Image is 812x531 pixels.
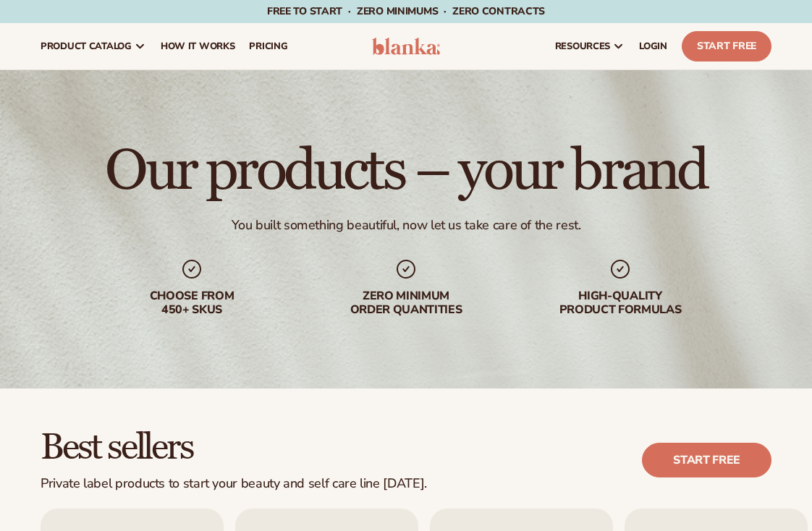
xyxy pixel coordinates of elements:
a: pricing [242,23,295,69]
div: Zero minimum order quantities [313,289,499,317]
a: Start free [642,443,771,477]
span: product catalog [41,41,132,52]
div: Choose from 450+ Skus [99,289,284,317]
span: pricing [249,41,287,52]
a: LOGIN [632,23,674,69]
h2: Best sellers [41,429,427,467]
span: How It Works [161,41,235,52]
div: Private label products to start your beauty and self care line [DATE]. [41,476,427,492]
a: Start Free [682,31,771,61]
a: How It Works [153,23,242,69]
span: LOGIN [639,41,667,52]
span: Free to start · ZERO minimums · ZERO contracts [267,4,545,18]
span: resources [555,41,610,52]
a: product catalog [33,23,153,69]
div: High-quality product formulas [528,289,713,317]
a: resources [548,23,632,69]
h1: Our products – your brand [105,142,706,200]
div: You built something beautiful, now let us take care of the rest. [232,217,581,234]
img: logo [372,38,439,55]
